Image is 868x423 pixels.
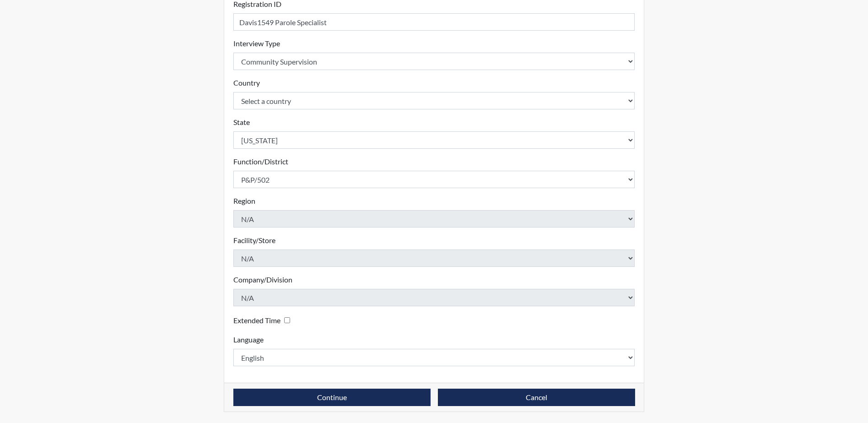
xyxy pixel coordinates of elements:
input: Insert a Registration ID, which needs to be a unique alphanumeric value for each interviewee [233,13,635,31]
div: Checking this box will provide the interviewee with an accomodation of extra time to answer each ... [233,314,294,327]
button: Cancel [438,389,635,406]
label: Facility/Store [233,235,275,246]
label: Interview Type [233,38,280,49]
label: Language [233,334,264,345]
label: Extended Time [233,315,280,326]
label: Function/District [233,156,288,167]
label: Company/Division [233,274,292,285]
label: Country [233,77,260,88]
label: State [233,117,250,128]
label: Region [233,195,255,206]
button: Continue [233,389,431,406]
